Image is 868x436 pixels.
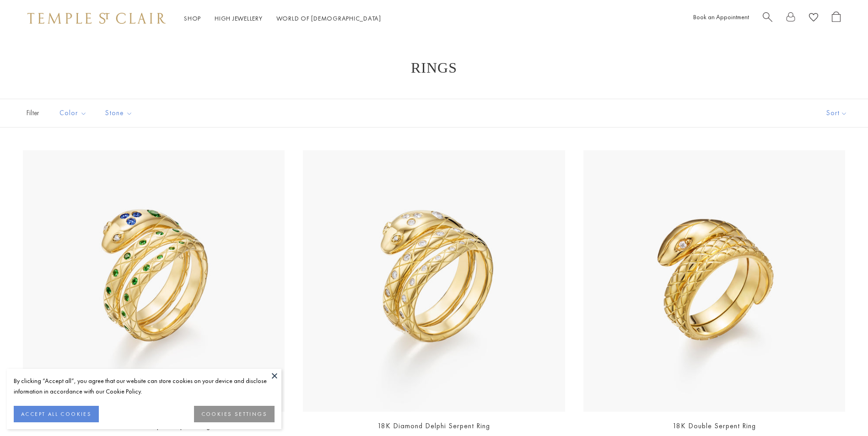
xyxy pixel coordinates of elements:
iframe: Gorgias live chat messenger [822,393,859,427]
img: 18K Double Serpent Ring [583,150,845,412]
button: ACCEPT ALL COOKIES [14,406,99,422]
a: Book an Appointment [693,13,749,21]
button: Color [53,103,94,123]
img: R36135-SRPBSTG [23,150,285,412]
a: 18K Diamond Delphi Serpent Ring [377,421,490,431]
button: COOKIES SETTINGS [194,406,275,422]
a: High JewelleryHigh Jewellery [215,14,263,22]
span: Color [55,107,94,119]
a: World of [DEMOGRAPHIC_DATA]World of [DEMOGRAPHIC_DATA] [276,14,381,22]
a: R36135-SRPBSTGR36135-SRPBSTG [23,150,285,412]
a: Search [763,11,772,26]
span: Stone [101,107,140,119]
a: 18K Double Serpent Ring18K Double Serpent Ring [583,150,845,412]
a: ShopShop [184,14,201,22]
a: View Wishlist [809,11,818,26]
button: Stone [98,103,140,123]
a: 18K Double Serpent Ring [673,421,756,431]
a: Open Shopping Bag [832,11,841,26]
nav: Main navigation [184,13,381,24]
img: Temple St. Clair [27,13,166,24]
div: By clicking “Accept all”, you agree that our website can store cookies on your device and disclos... [14,376,275,397]
h1: Rings [37,59,831,76]
a: R31835-SERPENTR31835-SERPENT [303,150,565,412]
img: R31835-SERPENT [303,150,565,412]
button: Show sort by [806,99,868,127]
